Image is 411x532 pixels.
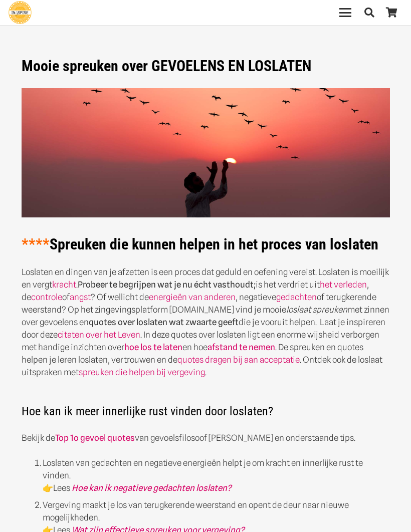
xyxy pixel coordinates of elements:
a: Top 1o gevoel quotes [55,433,135,443]
span: 👉 [43,483,53,493]
a: Hoe kan ik negatieve gedachten loslaten? [72,483,232,493]
li: Loslaten van gedachten en negatieve energieën helpt je om kracht en innerlijke rust te vinden. Lees [43,457,390,494]
h1: Mooie spreuken over GEVOELENS EN LOSLATEN [22,57,390,75]
a: kracht [52,280,76,290]
p: Loslaten en dingen van je afzetten is een proces dat geduld en oefening vereist. Loslaten is moei... [22,266,390,379]
a: gedachten [276,292,317,302]
a: controle [31,292,62,302]
h2: Hoe kan ik meer innerlijke rust vinden door loslaten? [22,392,390,419]
a: Menu [333,7,358,19]
strong: Spreuken die kunnen helpen in het proces van loslaten [22,235,378,253]
a: afstand te nemen [208,342,275,352]
a: energieën van anderen [149,292,236,302]
a: spreuken die helpen bij vergeving [79,367,205,377]
a: het verleden [320,280,367,290]
a: hoe los te laten [124,342,182,352]
a: citaten over het Leven [58,330,140,340]
em: loslaat spreuken [286,305,347,315]
strong: quotes over loslaten wat zwaarte geeft [89,317,239,327]
a: Ingspire - het zingevingsplatform met de mooiste spreuken en gouden inzichten over het leven [9,1,32,24]
strong: Probeer te begrijpen wat je nu écht vasthoudt; [78,280,256,290]
a: angst [70,292,91,302]
a: quotes dragen bij aan acceptatie [177,355,300,365]
img: Loslaten quotes - spreuken over leren loslaten en, accepteren, gedachten loslaten en controle ler... [22,88,390,217]
p: Bekijk de van gevoelsfilosoof [PERSON_NAME] en onderstaande tips. [22,432,390,444]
